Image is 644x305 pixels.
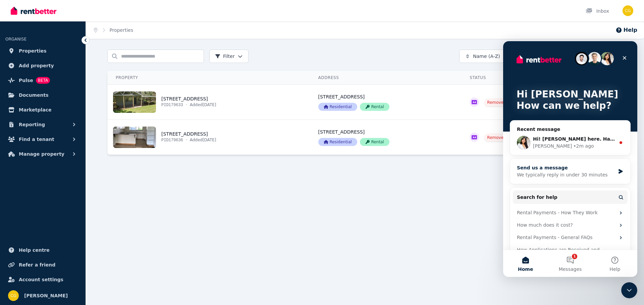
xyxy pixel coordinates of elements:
[215,53,235,60] span: Filter
[19,76,33,84] span: Pulse
[10,190,124,203] div: Rental Payments - General FAQs
[24,292,68,300] span: [PERSON_NAME]
[19,47,47,55] span: Properties
[56,226,79,230] span: Messages
[473,53,500,60] span: Name (A-Z)
[462,120,557,155] a: View details for 144 Cudgel Road, Yanco
[8,290,19,301] img: Chris George
[5,243,80,257] a: Help centre
[108,71,310,85] th: Property
[108,120,310,155] a: View details for 144 Cudgel Road, Yanco
[90,209,134,236] button: Help
[623,5,633,16] img: Chris George
[5,258,80,272] a: Refer a friend
[14,205,112,219] div: How Applications are Received and Managed
[19,261,55,269] span: Refer a friend
[14,153,54,160] span: Search for help
[14,123,112,130] div: Send us a message
[5,88,80,102] a: Documents
[110,27,133,33] a: Properties
[5,37,26,42] span: ORGANISE
[14,130,112,137] div: We typically reply in under 30 minutes
[7,118,127,143] div: Send us a messageWe typically reply in under 30 minutes
[14,193,112,200] div: Rental Payments - General FAQs
[14,168,112,175] div: Rental Payments - How They Work
[621,282,637,298] iframe: Intercom live chat
[462,85,557,120] a: View details for 128 Cudgel Road, Yanco
[5,74,80,87] a: PulseBETA
[5,133,80,146] button: Find a tenant
[30,101,69,108] div: [PERSON_NAME]
[108,85,310,120] a: View details for 128 Cudgel Road, Yanco
[15,226,30,230] span: Home
[462,71,557,85] th: Status
[115,11,127,23] div: Close
[19,150,64,158] span: Manage property
[310,85,462,120] a: View details for 128 Cudgel Road, Yanco
[36,77,50,84] span: BETA
[19,135,54,143] span: Find a tenant
[5,44,80,58] a: Properties
[70,101,91,108] div: • 2m ago
[11,6,56,16] img: RentBetter
[5,147,80,161] button: Manage property
[14,180,112,187] div: How much does it cost?
[106,226,117,230] span: Help
[10,178,124,190] div: How much does it cost?
[30,95,228,100] span: Hi! [PERSON_NAME] here. Happy to answer any questions you might have.
[86,21,141,39] nav: Breadcrumb
[19,106,51,114] span: Marketplace
[10,203,124,222] div: How Applications are Received and Managed
[10,149,124,163] button: Search for help
[19,121,45,129] span: Reporting
[503,41,637,277] iframe: Intercom live chat
[19,246,50,254] span: Help centre
[10,165,124,178] div: Rental Payments - How They Work
[45,209,89,236] button: Messages
[209,50,249,63] button: Filter
[5,103,80,117] a: Marketplace
[5,118,80,131] button: Reporting
[19,276,63,284] span: Account settings
[5,59,80,72] a: Add property
[19,91,49,99] span: Documents
[310,120,462,155] a: View details for 144 Cudgel Road, Yanco
[19,62,54,70] span: Add property
[586,8,609,14] div: Inbox
[459,50,524,63] button: Name (A-Z)
[5,273,80,286] a: Account settings
[615,26,637,34] button: Help
[310,71,462,85] th: Address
